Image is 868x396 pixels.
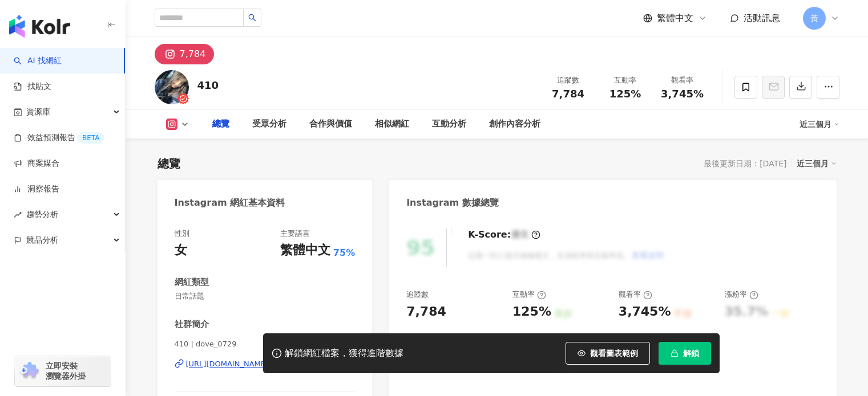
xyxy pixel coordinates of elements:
[725,289,758,300] div: 漲粉率
[309,117,352,131] div: 合作與價值
[704,159,786,168] div: 最後更新日期：[DATE]
[9,15,70,38] img: logo
[661,88,704,100] span: 3,745%
[14,183,59,195] a: 洞察報告
[14,132,104,144] a: 效益預測報告BETA
[661,75,704,86] div: 觀看率
[683,349,699,358] span: 解鎖
[604,75,647,86] div: 互動率
[333,247,355,259] span: 75%
[657,12,693,25] span: 繁體中文
[14,55,62,67] a: searchAI 找網紅
[489,117,540,131] div: 創作內容分析
[26,202,58,227] span: 趨勢分析
[280,228,310,239] div: 主要語言
[280,242,330,259] div: 繁體中文
[175,197,285,209] div: Instagram 網紅基本資料
[26,227,58,253] span: 競品分析
[197,78,219,92] div: 410
[406,303,446,321] div: 7,784
[252,117,286,131] div: 受眾分析
[659,342,711,365] button: 解鎖
[468,228,540,241] div: K-Score :
[609,88,641,100] span: 125%
[547,75,590,86] div: 追蹤數
[180,46,206,62] div: 7,784
[744,13,780,23] span: 活動訊息
[26,99,50,125] span: 資源庫
[566,342,650,365] button: 觀看圖表範例
[248,14,256,22] span: search
[619,303,671,321] div: 3,745%
[14,211,22,219] span: rise
[406,289,429,300] div: 追蹤數
[155,44,215,64] button: 7,784
[175,276,209,288] div: 網紅類型
[175,291,356,301] span: 日常話題
[158,156,180,172] div: 總覽
[212,117,229,131] div: 總覽
[797,156,837,171] div: 近三個月
[800,115,839,133] div: 近三個月
[175,242,187,259] div: 女
[175,319,209,330] div: 社群簡介
[512,303,551,321] div: 125%
[512,289,546,300] div: 互動率
[552,88,584,100] span: 7,784
[175,228,189,239] div: 性別
[14,158,59,169] a: 商案媒合
[590,349,638,358] span: 觀看圖表範例
[46,361,86,381] span: 立即安裝 瀏覽器外掛
[432,117,466,131] div: 互動分析
[285,348,403,360] div: 解鎖網紅檔案，獲得進階數據
[15,356,111,386] a: chrome extension立即安裝 瀏覽器外掛
[14,81,51,92] a: 找貼文
[406,197,499,209] div: Instagram 數據總覽
[155,70,189,104] img: KOL Avatar
[810,12,818,25] span: 黃
[619,289,652,300] div: 觀看率
[18,362,41,380] img: chrome extension
[375,117,409,131] div: 相似網紅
